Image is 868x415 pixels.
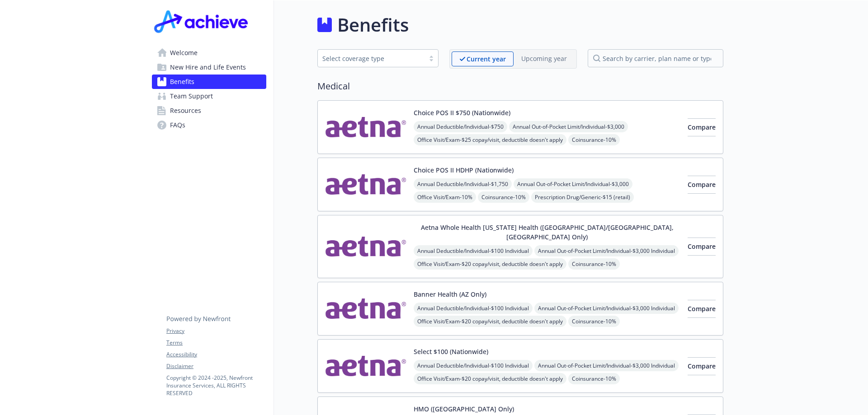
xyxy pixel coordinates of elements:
img: Aetna Inc carrier logo [325,289,406,328]
span: Benefits [170,75,194,89]
span: Office Visit/Exam - $20 copay/visit, deductible doesn't apply [414,316,566,327]
span: Compare [688,180,716,189]
a: New Hire and Life Events [152,60,266,75]
p: Copyright © 2024 - 2025 , Newfront Insurance Services, ALL RIGHTS RESERVED [166,374,266,397]
a: Benefits [152,75,266,89]
p: Current year [467,54,506,64]
span: Annual Deductible/Individual - $750 [414,121,507,132]
button: Select $100 (Nationwide) [414,347,488,356]
span: Office Visit/Exam - $25 copay/visit, deductible doesn't apply [414,134,566,145]
button: Choice POS II $750 (Nationwide) [414,108,510,117]
span: Compare [688,304,716,313]
button: Banner Health (AZ Only) [414,289,486,299]
span: Upcoming year [514,51,575,66]
span: Office Visit/Exam - $20 copay/visit, deductible doesn't apply [414,258,566,270]
span: Resources [170,103,201,118]
h2: Medical [317,79,723,93]
a: Welcome [152,46,266,60]
span: Annual Out-of-Pocket Limit/Individual - $3,000 Individual [534,245,679,256]
span: Annual Deductible/Individual - $1,750 [414,178,512,190]
a: FAQs [152,118,266,132]
span: Annual Out-of-Pocket Limit/Individual - $3,000 Individual [534,360,679,371]
span: Compare [688,242,716,251]
div: Select coverage type [322,54,420,63]
span: Coinsurance - 10% [478,191,529,203]
span: Annual Deductible/Individual - $100 Individual [414,360,533,371]
span: Welcome [170,46,198,60]
span: Annual Out-of-Pocket Limit/Individual - $3,000 [514,178,632,190]
button: Compare [688,118,716,136]
a: Disclaimer [166,362,266,370]
img: Aetna Inc carrier logo [325,108,406,146]
button: Compare [688,176,716,194]
span: Office Visit/Exam - 10% [414,191,476,203]
span: Compare [688,123,716,131]
button: Compare [688,300,716,318]
span: FAQs [170,118,185,132]
span: Annual Out-of-Pocket Limit/Individual - $3,000 [509,121,628,132]
button: Compare [688,238,716,256]
span: Prescription Drug/Generic - $15 (retail) [531,191,634,203]
span: Coinsurance - 10% [568,316,620,327]
img: Aetna Inc carrier logo [325,165,406,204]
a: Resources [152,103,266,118]
img: Aetna Inc carrier logo [325,223,406,270]
button: Aetna Whole Health [US_STATE] Health ([GEOGRAPHIC_DATA]/[GEOGRAPHIC_DATA], [GEOGRAPHIC_DATA] Only) [414,223,680,242]
span: Coinsurance - 10% [568,258,620,270]
span: Coinsurance - 10% [568,134,620,145]
span: New Hire and Life Events [170,60,246,75]
button: Choice POS II HDHP (Nationwide) [414,165,514,175]
span: Annual Out-of-Pocket Limit/Individual - $3,000 Individual [534,303,679,314]
h1: Benefits [337,11,409,38]
a: Accessibility [166,350,266,359]
a: Terms [166,339,266,347]
span: Team Support [170,89,213,103]
button: HMO ([GEOGRAPHIC_DATA] Only) [414,404,514,414]
span: Compare [688,362,716,370]
input: search by carrier, plan name or type [588,49,723,67]
span: Annual Deductible/Individual - $100 Individual [414,245,533,256]
a: Team Support [152,89,266,103]
span: Annual Deductible/Individual - $100 Individual [414,303,533,314]
span: Office Visit/Exam - $20 copay/visit, deductible doesn't apply [414,373,566,384]
span: Coinsurance - 10% [568,373,620,384]
img: Aetna Inc carrier logo [325,347,406,385]
button: Compare [688,357,716,375]
a: Privacy [166,327,266,335]
p: Upcoming year [521,54,567,63]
